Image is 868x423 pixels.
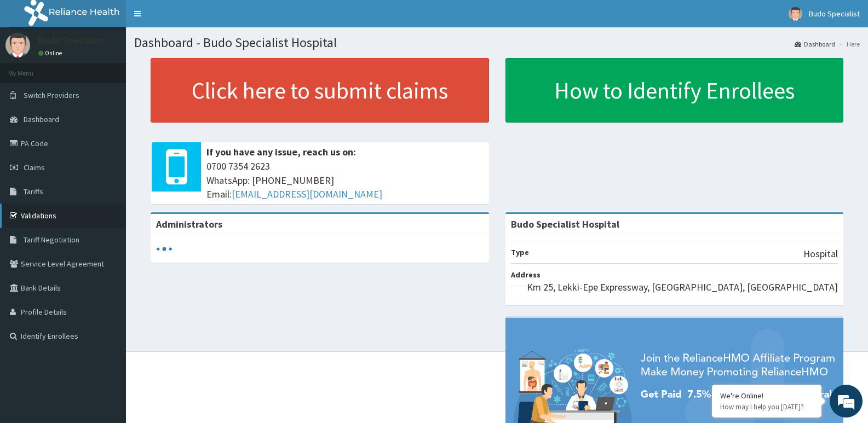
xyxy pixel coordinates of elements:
[156,218,222,230] b: Administrators
[789,7,802,21] img: User Image
[795,39,835,49] a: Dashboard
[24,90,79,100] span: Switch Providers
[206,159,484,201] span: 0700 7354 2623 WhatsApp: [PHONE_NUMBER] Email:
[24,187,43,196] span: Tariffs
[720,391,813,401] div: We're Online!
[511,218,619,230] strong: Budo Specialist Hospital
[24,235,79,245] span: Tariff Negotiation
[511,270,541,280] b: Address
[38,49,65,57] a: Online
[232,188,382,200] a: [EMAIL_ADDRESS][DOMAIN_NAME]
[206,146,356,158] b: If you have any issue, reach us on:
[38,36,105,45] p: Budo Specialist
[24,163,45,172] span: Claims
[527,280,838,294] p: Km 25, Lekki-Epe Expressway, [GEOGRAPHIC_DATA], [GEOGRAPHIC_DATA]
[720,402,813,412] p: How may I help you today?
[809,9,860,19] span: Budo Specialist
[836,39,860,49] li: Here
[134,36,860,50] h1: Dashboard - Budo Specialist Hospital
[5,33,30,57] img: User Image
[151,58,489,123] a: Click here to submit claims
[511,247,529,257] b: Type
[156,241,173,257] svg: audio-loading
[24,114,59,124] span: Dashboard
[803,247,838,261] p: Hospital
[505,58,844,123] a: How to Identify Enrollees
